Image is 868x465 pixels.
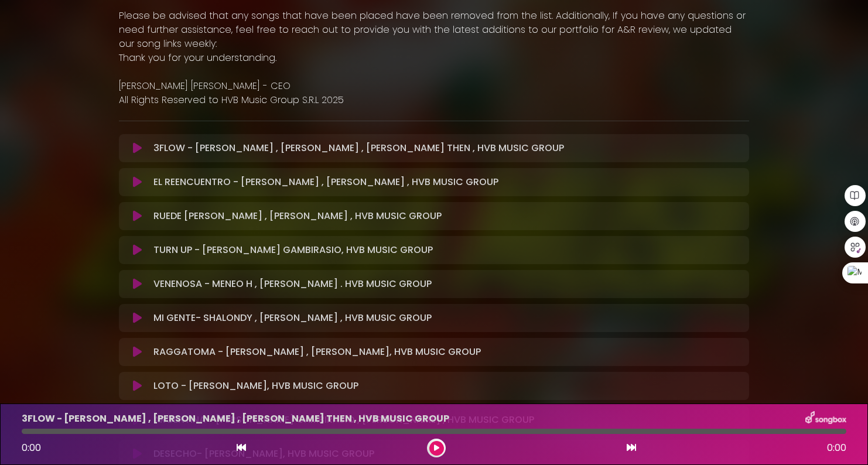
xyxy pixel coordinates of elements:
[22,412,449,426] p: 3FLOW - [PERSON_NAME] , [PERSON_NAME] , [PERSON_NAME] THEN , HVB MUSIC GROUP
[119,9,749,51] p: Please be advised that any songs that have been placed have been removed from the list. Additiona...
[827,441,846,455] span: 0:00
[153,277,432,291] p: VENENOSA - MENEO H , [PERSON_NAME] . HVB MUSIC GROUP
[153,311,432,325] p: MI GENTE- SHALONDY , [PERSON_NAME] , HVB MUSIC GROUP
[153,345,481,359] p: RAGGATOMA - [PERSON_NAME] , [PERSON_NAME], HVB MUSIC GROUP
[153,209,442,223] p: RUEDE [PERSON_NAME] , [PERSON_NAME] , HVB MUSIC GROUP
[119,51,749,65] p: Thank you for your understanding.
[153,379,358,393] p: LOTO - [PERSON_NAME], HVB MUSIC GROUP
[119,79,749,93] p: [PERSON_NAME] [PERSON_NAME] - CEO
[22,441,41,454] span: 0:00
[119,93,749,107] p: All Rights Reserved to HVB Music Group S.R.L 2025
[153,141,564,155] p: 3FLOW - [PERSON_NAME] , [PERSON_NAME] , [PERSON_NAME] THEN , HVB MUSIC GROUP
[805,411,846,426] img: songbox-logo-white.png
[153,243,433,257] p: TURN UP - [PERSON_NAME] GAMBIRASIO, HVB MUSIC GROUP
[153,175,498,189] p: EL REENCUENTRO - [PERSON_NAME] , [PERSON_NAME] , HVB MUSIC GROUP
